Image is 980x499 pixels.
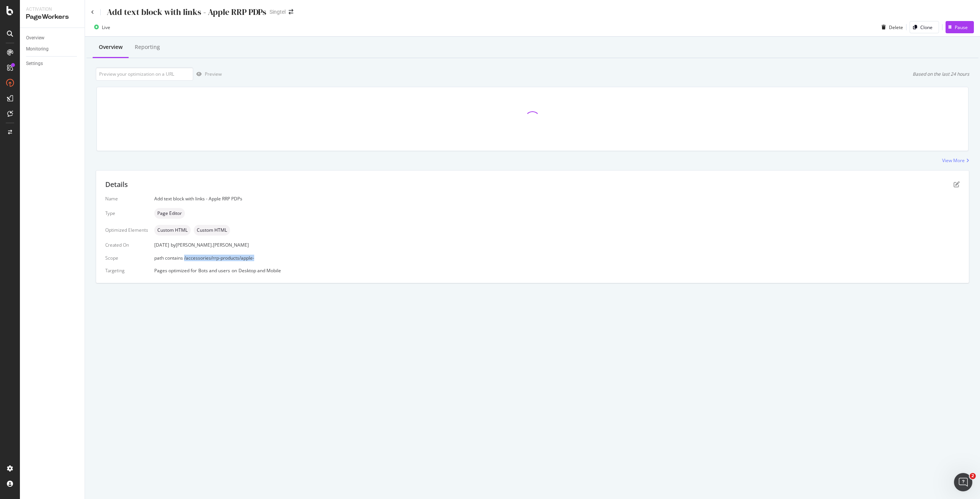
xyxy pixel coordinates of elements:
[105,227,148,233] div: Optimized Elements
[105,195,148,202] div: Name
[954,473,972,491] iframe: Intercom live chat
[154,267,960,274] div: Pages optimized for on
[157,228,188,232] span: Custom HTML
[955,24,968,31] div: Pause
[26,45,49,53] div: Monitoring
[26,60,79,68] a: Settings
[238,267,281,274] div: Desktop and Mobile
[205,71,222,77] div: Preview
[107,6,266,18] div: Add text block with links - Apple RRP PDPs
[171,242,249,248] div: by [PERSON_NAME].[PERSON_NAME]
[942,157,965,164] div: View More
[102,24,110,31] div: Live
[154,195,960,202] div: Add text block with links - Apple RRP PDPs
[910,21,939,33] button: Clone
[942,157,969,164] a: View More
[26,45,79,53] a: Monitoring
[26,60,43,68] div: Settings
[26,34,44,42] div: Overview
[96,67,193,81] input: Preview your optimization on a URL
[157,211,182,216] span: Page Editor
[105,267,148,274] div: Targeting
[954,181,960,187] div: pen-to-square
[135,43,160,51] div: Reporting
[269,8,286,16] div: Singtel
[920,24,933,31] div: Clone
[26,6,78,13] div: Activation
[105,242,148,248] div: Created On
[105,255,148,261] div: Scope
[26,13,78,21] div: PageWorkers
[154,242,960,248] div: [DATE]
[970,473,976,479] span: 2
[946,21,974,33] button: Pause
[154,255,254,261] span: path contains /accessories/rrp-products/apple-
[91,10,94,15] a: Click to go back
[889,24,903,31] div: Delete
[26,34,79,42] a: Overview
[879,21,903,33] button: Delete
[193,68,222,80] button: Preview
[99,43,122,51] div: Overview
[197,228,227,232] span: Custom HTML
[194,225,230,236] div: neutral label
[198,267,230,274] div: Bots and users
[105,180,128,190] div: Details
[105,210,148,216] div: Type
[289,9,293,15] div: arrow-right-arrow-left
[154,208,185,219] div: neutral label
[154,225,191,236] div: neutral label
[913,71,969,77] div: Based on the last 24 hours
